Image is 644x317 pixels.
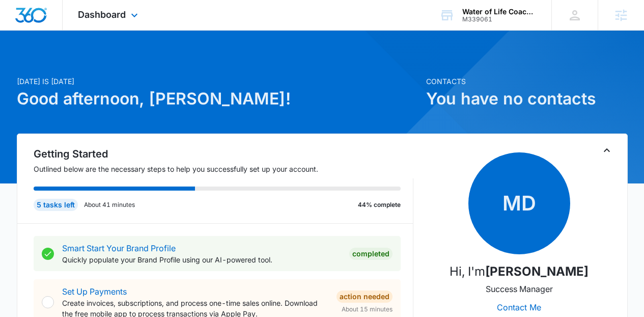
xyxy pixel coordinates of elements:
p: Outlined below are the necessary steps to help you successfully set up your account. [34,164,413,174]
a: Smart Start Your Brand Profile [62,243,176,253]
p: [DATE] is [DATE] [17,76,420,87]
h1: Good afternoon, [PERSON_NAME]! [17,87,420,111]
div: Completed [349,248,393,260]
span: MD [468,152,570,254]
button: Toggle Collapse [601,144,613,156]
p: 44% complete [358,200,401,209]
p: Quickly populate your Brand Profile using our AI-powered tool. [62,254,341,265]
span: About 15 minutes [342,305,393,314]
p: About 41 minutes [84,200,135,209]
strong: [PERSON_NAME] [485,264,589,279]
div: account name [462,8,537,16]
a: Set Up Payments [62,286,127,297]
p: Hi, I'm [450,262,589,281]
div: 5 tasks left [34,199,78,211]
span: Dashboard [78,9,126,20]
div: account id [462,16,537,23]
h2: Getting Started [34,146,413,162]
h1: You have no contacts [426,87,628,111]
p: Contacts [426,76,628,87]
div: Action Needed [337,290,393,303]
p: Success Manager [486,283,553,295]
